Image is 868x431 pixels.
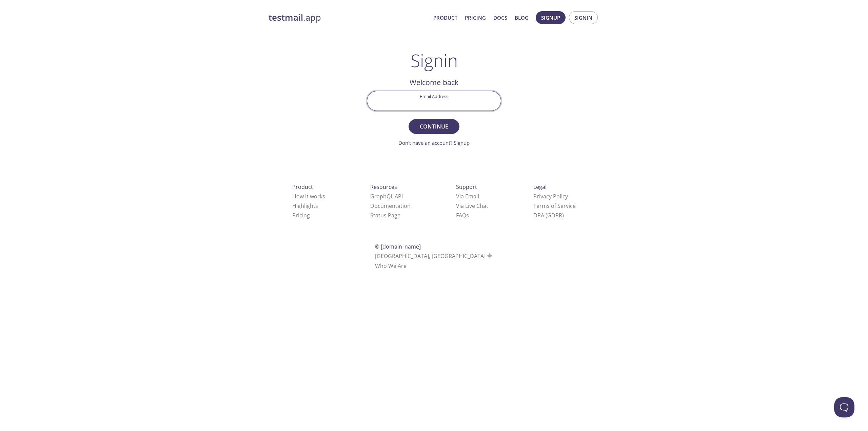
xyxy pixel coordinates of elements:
[569,11,598,24] button: Signin
[292,183,313,191] span: Product
[466,212,469,219] span: s
[433,13,457,22] a: Product
[456,212,469,219] a: FAQ
[269,12,428,23] a: testmail.app
[416,122,452,131] span: Continue
[493,13,507,22] a: Docs
[456,193,479,200] a: Via Email
[515,13,529,22] a: Blog
[367,77,501,88] h2: Welcome back
[370,193,403,200] a: GraphQL API
[533,193,568,200] a: Privacy Policy
[269,12,303,23] strong: testmail
[370,212,400,219] a: Status Page
[533,183,547,191] span: Legal
[533,212,564,219] a: DPA (GDPR)
[541,13,560,22] span: Signup
[370,202,411,210] a: Documentation
[536,11,566,24] button: Signup
[375,252,493,260] span: [GEOGRAPHIC_DATA], [GEOGRAPHIC_DATA]
[409,119,459,134] button: Continue
[574,13,592,22] span: Signin
[375,243,421,250] span: © [DOMAIN_NAME]
[465,13,486,22] a: Pricing
[370,183,397,191] span: Resources
[292,202,318,210] a: Highlights
[375,262,407,270] a: Who We Are
[411,50,458,71] h1: Signin
[834,397,854,417] iframe: Help Scout Beacon - Open
[292,193,325,200] a: How it works
[456,202,488,210] a: Via Live Chat
[456,183,477,191] span: Support
[533,202,576,210] a: Terms of Service
[398,139,470,146] a: Don't have an account? Signup
[292,212,310,219] a: Pricing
